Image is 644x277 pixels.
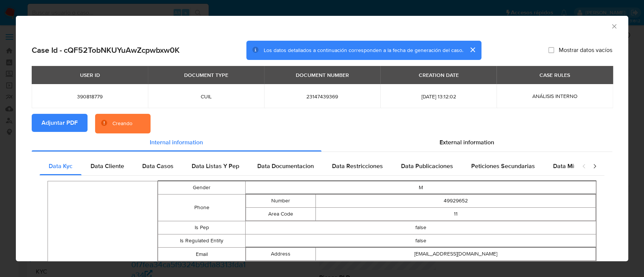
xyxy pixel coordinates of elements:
[158,248,245,261] td: Email
[49,162,72,170] span: Data Kyc
[273,93,371,100] span: 23147439369
[158,181,245,194] td: Gender
[158,221,245,234] td: Is Pep
[246,261,596,274] td: AR
[158,194,245,221] td: Phone
[471,162,535,170] span: Peticiones Secundarias
[75,69,105,81] div: USER ID
[180,69,233,81] div: DOCUMENT TYPE
[158,261,245,274] td: Nationality
[41,93,139,100] span: 390818779
[463,41,481,59] button: cerrar
[414,69,463,81] div: CREATION DATE
[40,157,574,175] div: Detailed internal info
[91,162,124,170] span: Data Cliente
[246,234,596,248] td: false
[41,115,78,131] span: Adjuntar PDF
[192,162,239,170] span: Data Listas Y Pep
[157,93,255,100] span: CUIL
[142,162,174,170] span: Data Casos
[32,133,612,152] div: Detailed info
[316,194,596,208] td: 49929652
[246,181,596,194] td: M
[246,208,316,221] td: Area Code
[158,234,245,248] td: Is Regulated Entity
[264,46,463,54] span: Los datos detallados a continuación corresponden a la fecha de generación del caso.
[532,92,577,100] span: ANÁLISIS INTERNO
[246,248,316,261] td: Address
[246,221,596,234] td: false
[440,138,494,147] span: External information
[150,138,203,147] span: Internal information
[32,114,88,132] button: Adjuntar PDF
[548,47,554,53] input: Mostrar datos vacíos
[257,162,314,170] span: Data Documentacion
[246,194,316,208] td: Number
[316,248,596,261] td: [EMAIL_ADDRESS][DOMAIN_NAME]
[559,46,612,54] span: Mostrar datos vacíos
[332,162,383,170] span: Data Restricciones
[389,93,487,100] span: [DATE] 13:12:02
[535,69,575,81] div: CASE RULES
[112,120,132,127] div: Creando
[16,16,628,261] div: closure-recommendation-modal
[316,208,596,221] td: 11
[401,162,453,170] span: Data Publicaciones
[610,23,617,29] button: Cerrar ventana
[32,45,180,55] h2: Case Id - cQF52TobNKUYuAwZcpwbxw0K
[291,69,354,81] div: DOCUMENT NUMBER
[553,162,595,170] span: Data Minoridad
